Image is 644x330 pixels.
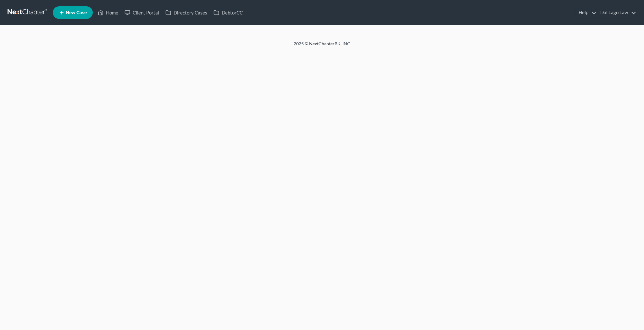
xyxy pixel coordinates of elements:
[162,7,210,18] a: Directory Cases
[121,7,162,18] a: Client Portal
[575,7,597,18] a: Help
[143,41,501,52] div: 2025 © NextChapterBK, INC
[597,7,636,18] a: Dal Lago Law
[210,7,246,18] a: DebtorCC
[53,6,93,19] new-legal-case-button: New Case
[95,7,121,18] a: Home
